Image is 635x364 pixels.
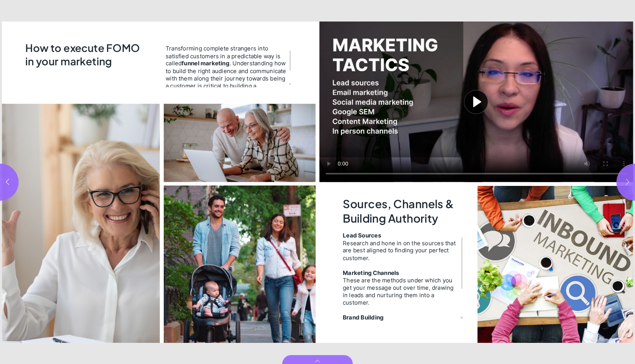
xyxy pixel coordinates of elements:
[343,239,459,261] div: Research and hone in on the sources that are best aligned to finding your perfect customer.
[182,60,229,67] strong: funnel marketing
[317,22,635,343] section: Page 3
[166,45,288,97] span: Transforming complete strangers into satisfied customers in a predictable way is called . Underst...
[343,232,381,239] strong: Lead Sources
[343,196,461,226] h2: Sources, Channels & Building Authority
[25,41,140,74] h2: How to execute FOMO in your marketing
[343,314,384,321] strong: Brand Building
[343,276,459,306] div: These are the methods under which you get your message out over time, drawing in leads and nurtur...
[343,269,399,276] strong: Marketing Channels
